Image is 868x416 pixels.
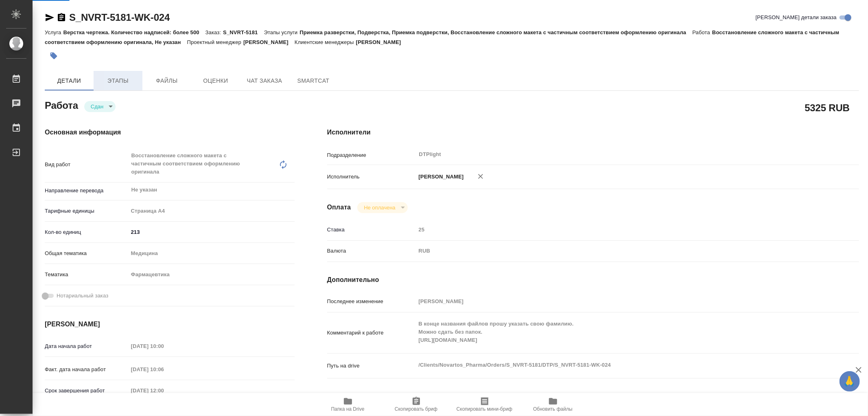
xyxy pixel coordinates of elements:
span: Этапы [98,76,138,86]
button: 🙏 [840,371,860,392]
button: Скопировать ссылку для ЯМессенджера [45,13,55,22]
input: Пустое поле [416,224,815,236]
span: Чат заказа [245,76,284,86]
span: Обновить файлы [533,406,573,412]
p: Приемка разверстки, Подверстка, Приемка подверстки, Восстановление сложного макета с частичным со... [300,29,692,35]
input: Пустое поле [128,385,199,396]
button: Скопировать бриф [382,393,450,416]
span: Оценки [196,76,235,86]
p: Тарифные единицы [45,207,128,215]
p: Путь на drive [327,362,416,370]
p: Кол-во единиц [45,228,128,236]
p: Работа [692,29,712,35]
h4: Исполнители [327,128,859,137]
button: Обновить файлы [519,393,587,416]
p: Клиентские менеджеры [295,39,356,45]
input: Пустое поле [128,340,199,352]
p: Направление перевода [45,187,128,195]
span: Нотариальный заказ [57,292,108,300]
button: Удалить исполнителя [472,167,490,185]
span: [PERSON_NAME] детали заказа [756,13,837,22]
p: Комментарий к работе [327,329,416,337]
p: Исполнитель [327,173,416,181]
span: Скопировать мини-бриф [457,406,512,412]
h2: 5325 RUB [805,101,850,114]
p: [PERSON_NAME] [416,173,464,181]
textarea: /Clients/Novartos_Pharma/Orders/S_NVRT-5181/DTP/S_NVRT-5181-WK-024 [416,358,815,372]
button: Не оплачена [361,204,398,211]
span: Детали [50,76,89,86]
button: Папка на Drive [314,393,382,416]
p: Тематика [45,271,128,279]
p: Факт. дата начала работ [45,365,128,374]
button: Скопировать ссылку [57,13,66,22]
span: Скопировать бриф [395,406,437,412]
p: Общая тематика [45,249,128,258]
span: SmartCat [294,76,333,86]
p: Валюта [327,247,416,255]
p: Дата начала работ [45,342,128,350]
p: Этапы услуги [264,29,300,35]
p: Срок завершения работ [45,387,128,395]
input: ✎ Введи что-нибудь [128,226,295,238]
h2: Работа [45,97,78,112]
button: Скопировать мини-бриф [450,393,519,416]
p: Подразделение [327,151,416,159]
p: [PERSON_NAME] [356,39,407,45]
p: Заказ: [206,29,223,35]
h4: Основная информация [45,128,295,137]
span: Файлы [147,76,186,86]
button: Добавить тэг [45,47,63,65]
div: RUB [416,244,815,258]
p: [PERSON_NAME] [243,39,295,45]
h4: [PERSON_NAME] [45,319,295,329]
span: Папка на Drive [331,406,365,412]
a: S_NVRT-5181-WK-024 [69,12,170,23]
p: Услуга [45,29,63,35]
h4: Оплата [327,202,351,212]
p: S_NVRT-5181 [223,29,264,35]
div: Медицина [128,247,295,260]
div: Сдан [357,202,407,213]
button: Сдан [88,103,106,110]
p: Последнее изменение [327,297,416,306]
p: Ставка [327,226,416,234]
p: Верстка чертежа. Количество надписей: более 500 [63,29,205,35]
div: Фармацевтика [128,268,295,282]
input: Пустое поле [416,295,815,307]
div: Сдан [84,101,116,112]
span: 🙏 [843,373,857,390]
textarea: В конце названия файлов прошу указать свою фамилию. Можно сдать без папок. [URL][DOMAIN_NAME] [416,317,815,347]
p: Вид работ [45,161,128,169]
input: Пустое поле [128,363,199,375]
p: Проектный менеджер [187,39,243,45]
div: Страница А4 [128,204,295,218]
h4: Дополнительно [327,275,859,285]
